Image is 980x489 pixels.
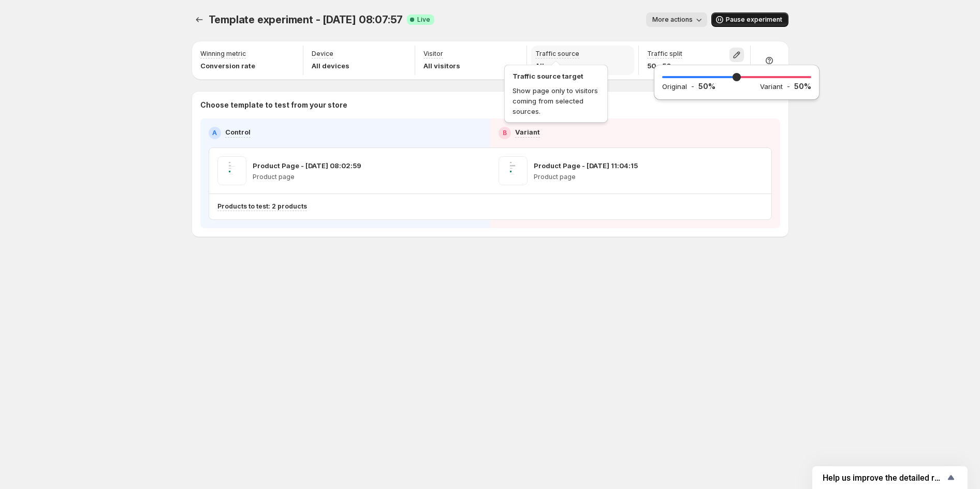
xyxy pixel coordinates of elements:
[711,12,788,27] button: Pause experiment
[647,50,682,58] p: Traffic split
[662,81,760,92] div: -
[515,127,540,137] p: Variant
[423,50,443,58] p: Visitor
[200,100,780,110] p: Choose template to test from your store
[794,81,811,92] p: 50 %
[200,50,246,58] p: Winning metric
[647,61,682,71] p: 50 - 50
[534,173,638,181] p: Product page
[760,81,783,92] h2: Variant
[212,129,217,137] h2: A
[423,61,460,71] p: All visitors
[417,16,430,24] span: Live
[312,50,333,58] p: Device
[253,160,361,171] p: Product Page - [DATE] 08:02:59
[534,160,638,171] p: Product Page - [DATE] 11:04:15
[726,16,782,24] span: Pause experiment
[797,50,842,60] h3: Setup Guide
[503,129,507,137] h2: B
[253,173,361,181] p: Product page
[312,61,349,71] p: All devices
[646,12,707,27] button: More actions
[217,202,307,211] p: Products to test: 2 products
[760,81,811,92] div: -
[200,61,255,71] p: Conversion rate
[823,471,957,484] button: Show survey - Help us improve the detailed report for A/B campaigns
[652,16,693,24] span: More actions
[217,156,246,185] img: Product Page - Jan 6, 08:02:59
[823,473,945,483] span: Help us improve the detailed report for A/B campaigns
[535,50,579,58] p: Traffic source
[192,12,207,27] button: Experiments
[698,81,715,92] p: 50 %
[499,156,528,185] img: Product Page - Jul 16, 11:04:15
[225,127,251,137] p: Control
[209,13,403,26] span: Template experiment - [DATE] 08:07:57
[662,81,687,92] h2: Original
